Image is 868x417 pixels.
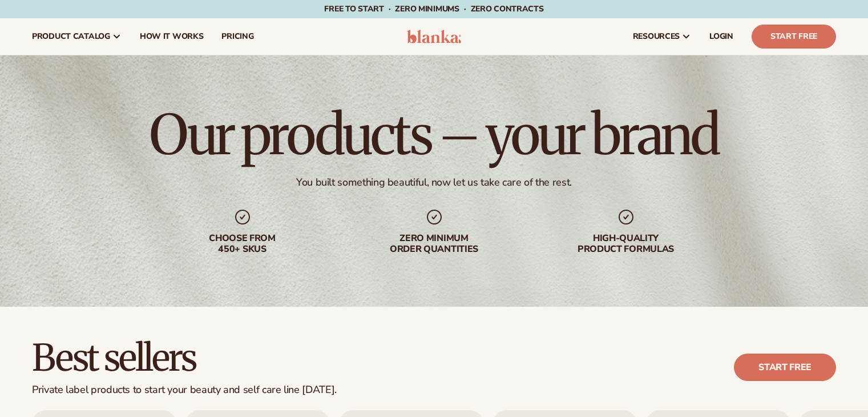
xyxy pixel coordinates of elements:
div: Zero minimum order quantities [361,233,507,255]
span: pricing [221,32,253,41]
span: product catalog [32,32,110,41]
a: Start Free [752,25,836,49]
a: How It Works [131,18,213,55]
a: Start free [734,354,836,381]
h1: Our products – your brand [150,107,718,162]
div: Private label products to start your beauty and self care line [DATE]. [32,384,337,396]
a: pricing [212,18,263,55]
div: Choose from 450+ Skus [169,233,316,255]
span: LOGIN [709,32,733,41]
a: resources [624,18,700,55]
img: logo [407,30,461,43]
a: LOGIN [700,18,742,55]
div: You built something beautiful, now let us take care of the rest. [296,176,572,189]
a: product catalog [23,18,131,55]
span: How It Works [140,32,204,41]
div: High-quality product formulas [553,233,699,255]
span: resources [633,32,680,41]
h2: Best sellers [32,339,337,377]
span: Free to start · ZERO minimums · ZERO contracts [324,3,543,14]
